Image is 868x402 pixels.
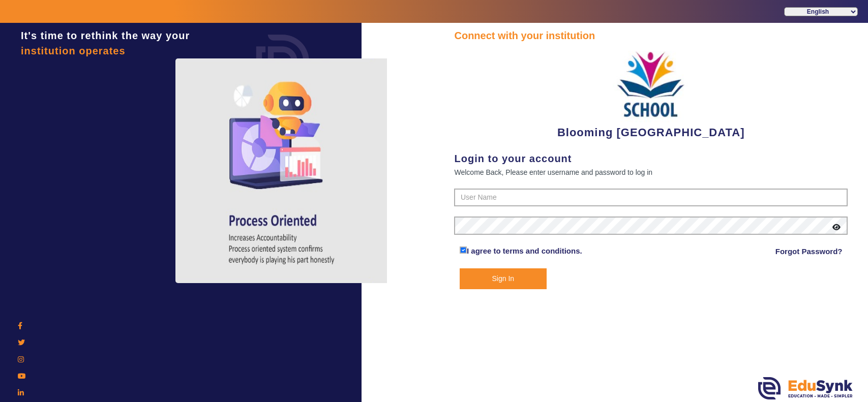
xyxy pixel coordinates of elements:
img: login.png [245,23,321,99]
div: Welcome Back, Please enter username and password to log in [454,166,848,178]
div: Connect with your institution [454,28,848,43]
input: User Name [454,189,848,207]
span: institution operates [21,45,126,56]
span: It's time to rethink the way your [21,30,190,41]
a: I agree to terms and conditions. [467,246,582,255]
div: Blooming [GEOGRAPHIC_DATA] [454,43,848,141]
img: login4.png [175,58,389,283]
a: Forgot Password? [775,245,843,258]
img: edusynk.png [758,377,853,399]
div: Login to your account [454,151,848,166]
img: 3e5c6726-73d6-4ac3-b917-621554bbe9c3 [613,43,689,124]
button: Sign In [460,268,547,289]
